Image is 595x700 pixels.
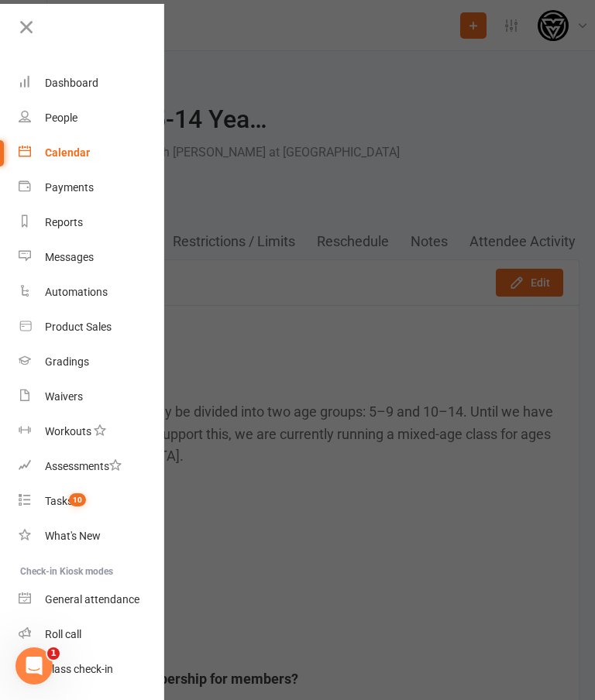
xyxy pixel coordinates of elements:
[19,652,165,687] a: Class kiosk mode
[45,593,139,606] div: General attendance
[19,449,165,484] a: Assessments
[45,628,81,640] div: Roll call
[19,519,165,554] a: What's New
[19,240,165,275] a: Messages
[19,617,165,652] a: Roll call
[45,390,83,403] div: Waivers
[45,495,73,507] div: Tasks
[45,216,83,228] div: Reports
[45,321,112,333] div: Product Sales
[19,136,165,170] a: Calendar
[19,101,165,136] a: People
[47,647,60,660] span: 1
[45,77,98,89] div: Dashboard
[19,379,165,414] a: Waivers
[45,146,90,159] div: Calendar
[69,493,86,506] span: 10
[45,355,89,368] div: Gradings
[45,181,94,194] div: Payments
[19,484,165,519] a: Tasks 10
[45,425,91,437] div: Workouts
[45,286,108,298] div: Automations
[19,170,165,205] a: Payments
[19,345,165,379] a: Gradings
[45,112,77,124] div: People
[45,460,122,472] div: Assessments
[19,275,165,310] a: Automations
[45,251,94,263] div: Messages
[19,582,165,617] a: General attendance kiosk mode
[45,663,113,675] div: Class check-in
[19,414,165,449] a: Workouts
[19,205,165,240] a: Reports
[19,310,165,345] a: Product Sales
[19,66,165,101] a: Dashboard
[15,647,53,685] iframe: Intercom live chat
[45,530,101,542] div: What's New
